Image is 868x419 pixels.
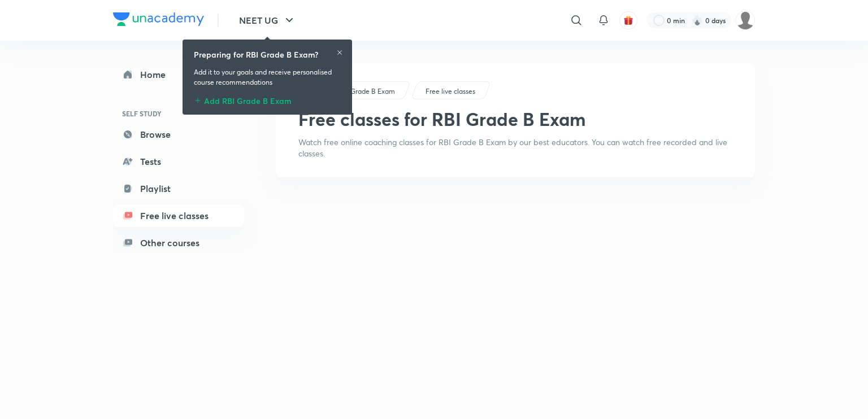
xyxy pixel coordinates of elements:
a: RBI Grade B Exam [336,86,397,97]
h1: Free classes for RBI Grade B Exam [298,108,585,130]
button: avatar [619,11,637,29]
a: Playlist [113,177,244,200]
img: UshaRani [736,11,755,30]
a: Company Logo [113,12,204,29]
button: NEET UG [232,9,303,32]
h6: Preparing for RBI Grade B Exam? [194,49,318,60]
div: Add RBI Grade B Exam [194,92,341,106]
a: Other courses [113,232,244,254]
p: Free live classes [426,86,475,97]
a: Browse [113,123,244,146]
h6: SELF STUDY [113,104,244,123]
img: avatar [623,15,633,25]
a: Free live classes [113,204,244,227]
p: RBI Grade B Exam [338,86,395,97]
a: Free live classes [424,86,478,97]
a: Home [113,63,244,86]
img: streak [692,15,703,26]
p: Add it to your goals and receive personalised course recommendations [194,67,341,88]
img: Company Logo [113,12,204,26]
a: Tests [113,150,244,173]
p: Watch free online coaching classes for RBI Grade B Exam by our best educators. You can watch free... [298,137,732,159]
